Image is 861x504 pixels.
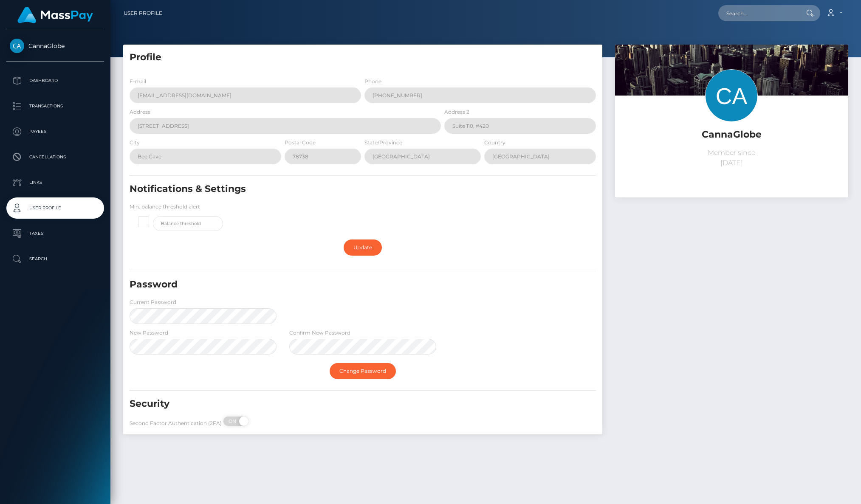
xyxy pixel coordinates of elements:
img: CannaGlobe [10,39,24,53]
p: User Profile [10,202,101,214]
label: Address [130,108,150,116]
span: ON [223,417,244,426]
a: Search [6,248,104,270]
label: Min. balance threshold alert [130,203,200,211]
p: Payees [10,125,101,138]
a: User Profile [124,4,162,22]
label: Country [484,139,505,146]
a: Cancellations [6,146,104,168]
a: Update [344,239,382,256]
label: Current Password [130,298,176,306]
label: E-mail [130,78,146,85]
h5: Profile [130,51,596,64]
label: Postal Code [285,139,316,146]
p: Member since [DATE] [621,148,842,168]
h5: Notifications & Settings [130,183,521,196]
h5: Security [130,397,521,411]
p: Search [10,253,101,265]
h5: CannaGlobe [621,128,842,141]
input: Search... [718,5,798,21]
a: Taxes [6,223,104,244]
a: Payees [6,121,104,142]
img: MassPay Logo [17,7,93,23]
label: Address 2 [444,108,469,116]
p: Links [10,176,101,189]
label: City [130,139,140,146]
p: Cancellations [10,151,101,163]
a: Dashboard [6,70,104,91]
a: Transactions [6,96,104,117]
p: Taxes [10,227,101,240]
span: CannaGlobe [6,42,104,50]
label: New Password [130,329,168,337]
p: Transactions [10,100,101,113]
label: Second Factor Authentication (2FA) [130,420,222,427]
label: State/Province [364,139,402,146]
label: Phone [364,78,381,85]
label: Confirm New Password [289,329,350,337]
img: ... [615,45,848,200]
a: Change Password [330,363,396,379]
a: User Profile [6,197,104,219]
p: Dashboard [10,74,101,87]
h5: Password [130,278,521,291]
a: Links [6,172,104,193]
